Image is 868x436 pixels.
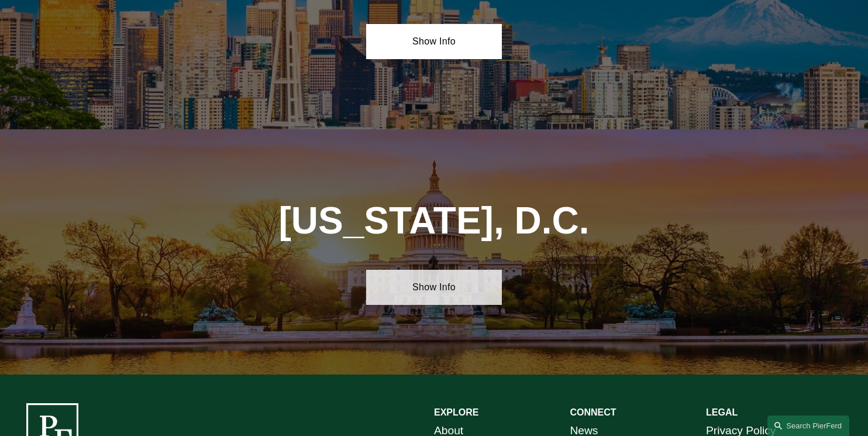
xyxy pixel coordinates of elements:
strong: CONNECT [570,407,616,417]
strong: EXPLORE [434,407,478,417]
h1: [US_STATE], D.C. [230,200,638,242]
a: Search this site [767,416,849,436]
a: Show Info [366,270,502,305]
strong: LEGAL [706,407,738,417]
a: Show Info [366,24,502,59]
